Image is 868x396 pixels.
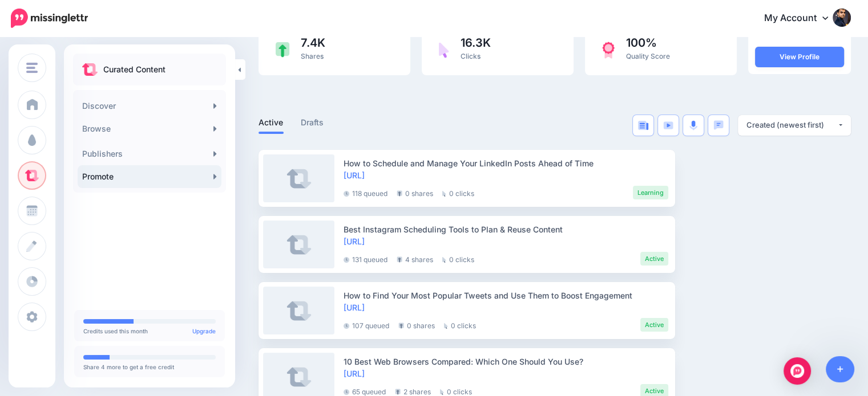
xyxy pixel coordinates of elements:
[640,318,668,332] li: Active
[633,186,668,199] li: Learning
[461,37,491,48] span: 16.3K
[398,322,404,329] img: share-grey.png
[689,120,697,130] img: microphone.png
[126,67,192,75] div: Keywords by Traffic
[626,37,670,48] span: 100%
[18,30,27,39] img: website_grey.svg
[397,256,402,263] img: share-grey.png
[301,116,324,129] a: Drafts
[344,369,365,378] a: [URL]
[640,252,668,266] li: Active
[638,121,648,130] img: article-blue.png
[713,120,724,130] img: chat-square-blue.png
[301,37,325,48] span: 7.4K
[30,30,126,39] div: Domain: [DOMAIN_NAME]
[344,318,389,332] li: 107 queued
[31,66,40,75] img: tab_domain_overview_orange.svg
[344,236,365,246] a: [URL]
[398,318,435,332] li: 0 shares
[78,142,221,165] a: Publishers
[602,42,615,59] img: prize-red.png
[395,389,401,395] img: share-grey.png
[784,357,811,385] div: Open Intercom Messenger
[344,303,365,312] a: [URL]
[442,257,446,263] img: pointer-grey.png
[439,42,449,58] img: pointer-purple.png
[344,257,349,263] img: clock-grey-darker.png
[78,165,221,188] a: Promote
[276,42,289,58] img: share-green.png
[301,52,324,60] span: Shares
[344,389,349,395] img: clock-grey-darker.png
[344,191,349,197] img: clock-grey-darker.png
[738,115,851,136] button: Created (newest first)
[755,47,844,67] a: View Profile
[663,121,673,129] img: video-blue.png
[344,289,668,301] div: How to Find Your Most Popular Tweets and Use Them to Boost Engagement
[442,186,474,199] li: 0 clicks
[746,120,837,130] div: Created (newest first)
[26,63,38,73] img: menu.png
[78,95,221,117] a: Discover
[78,117,221,140] a: Browse
[344,356,668,368] div: 10 Best Web Browsers Compared: Which One Should You Use?
[444,318,476,332] li: 0 clicks
[259,116,284,129] a: Active
[397,252,433,266] li: 4 shares
[753,5,851,32] a: My Account
[103,63,165,76] p: Curated Content
[114,66,123,75] img: tab_keywords_by_traffic_grey.svg
[344,223,668,235] div: Best Instagram Scheduling Tools to Plan & Reuse Content
[344,186,387,199] li: 118 queued
[11,9,88,28] img: Missinglettr
[440,389,444,395] img: pointer-grey.png
[344,157,668,169] div: How to Schedule and Manage Your LinkedIn Posts Ahead of Time
[32,18,56,27] div: v 4.0.25
[43,67,102,75] div: Domain Overview
[442,191,446,197] img: pointer-grey.png
[442,252,474,266] li: 0 clicks
[344,323,349,329] img: clock-grey-darker.png
[344,170,365,180] a: [URL]
[397,190,402,197] img: share-grey.png
[397,186,433,199] li: 0 shares
[626,52,670,60] span: Quality Score
[18,18,27,27] img: logo_orange.svg
[461,52,481,60] span: Clicks
[444,323,448,329] img: pointer-grey.png
[82,63,98,76] img: curate.png
[344,252,387,266] li: 131 queued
